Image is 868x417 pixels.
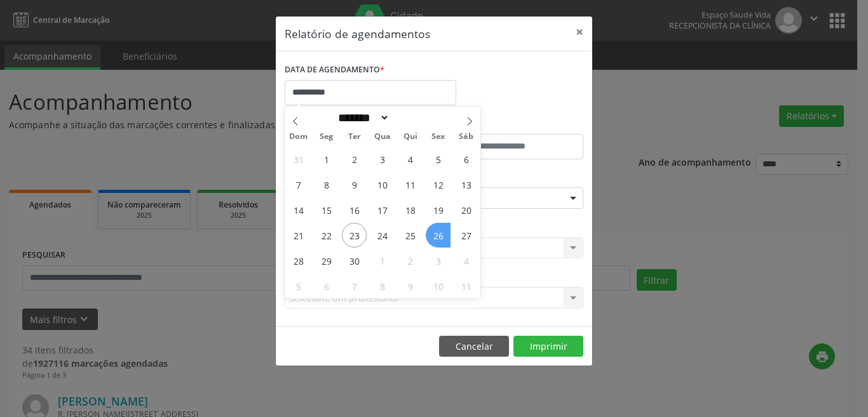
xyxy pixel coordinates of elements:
span: Sex [424,133,452,141]
span: Setembro 25, 2025 [398,223,423,248]
span: Sáb [452,133,480,141]
span: Setembro 27, 2025 [454,223,478,248]
span: Setembro 19, 2025 [426,197,451,222]
span: Setembro 5, 2025 [426,147,451,171]
button: Imprimir [513,336,583,357]
span: Ter [341,133,369,141]
span: Setembro 8, 2025 [314,172,339,197]
select: Month [334,111,390,124]
span: Setembro 18, 2025 [398,197,423,222]
span: Setembro 16, 2025 [342,197,367,222]
span: Qui [397,133,424,141]
span: Outubro 5, 2025 [286,274,311,298]
span: Setembro 23, 2025 [342,223,367,248]
span: Setembro 7, 2025 [286,172,311,197]
span: Dom [285,133,313,141]
span: Setembro 12, 2025 [426,172,451,197]
span: Setembro 9, 2025 [342,172,367,197]
label: ATÉ [437,114,583,134]
span: Seg [313,133,341,141]
span: Setembro 3, 2025 [370,147,395,171]
span: Outubro 10, 2025 [426,274,451,298]
span: Setembro 14, 2025 [286,197,311,222]
span: Setembro 13, 2025 [454,172,478,197]
span: Setembro 15, 2025 [314,197,339,222]
input: Year [390,111,431,124]
label: DATA DE AGENDAMENTO [285,60,384,80]
span: Outubro 4, 2025 [454,248,478,273]
span: Setembro 6, 2025 [454,147,478,171]
span: Outubro 8, 2025 [370,274,395,298]
span: Outubro 7, 2025 [342,274,367,298]
span: Outubro 11, 2025 [454,274,478,298]
span: Setembro 2, 2025 [342,147,367,171]
span: Setembro 29, 2025 [314,248,339,273]
span: Setembro 21, 2025 [286,223,311,248]
span: Agosto 31, 2025 [286,147,311,171]
span: Setembro 17, 2025 [370,197,395,222]
span: Outubro 1, 2025 [370,248,395,273]
span: Outubro 9, 2025 [398,274,423,298]
span: Qua [369,133,397,141]
span: Outubro 2, 2025 [398,248,423,273]
span: Setembro 1, 2025 [314,147,339,171]
span: Setembro 11, 2025 [398,172,423,197]
span: Setembro 22, 2025 [314,223,339,248]
span: Setembro 10, 2025 [370,172,395,197]
button: Close [567,17,592,48]
span: Setembro 28, 2025 [286,248,311,273]
span: Outubro 6, 2025 [314,274,339,298]
span: Setembro 26, 2025 [426,223,451,248]
button: Cancelar [439,336,509,357]
span: Setembro 30, 2025 [342,248,367,273]
span: Outubro 3, 2025 [426,248,451,273]
span: Setembro 4, 2025 [398,147,423,171]
h5: Relatório de agendamentos [285,25,430,42]
span: Setembro 24, 2025 [370,223,395,248]
span: Setembro 20, 2025 [454,197,478,222]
